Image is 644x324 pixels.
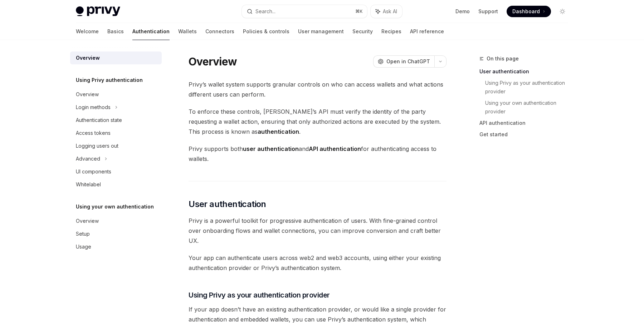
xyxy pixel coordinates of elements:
[76,142,118,150] div: Logging users out
[70,178,162,191] a: Whitelabel
[355,9,363,14] span: ⌘ K
[309,145,361,152] strong: API authentication
[76,116,122,124] div: Authentication state
[70,139,162,152] a: Logging users out
[76,180,101,189] div: Whitelabel
[386,58,430,65] span: Open in ChatGPT
[189,144,447,164] span: Privy supports both and for authenticating access to wallets.
[70,51,162,64] a: Overview
[352,23,373,40] a: Security
[243,145,299,152] strong: user authentication
[485,97,574,117] a: Using your own authentication provider
[485,77,574,97] a: Using Privy as your authentication provider
[189,55,237,68] h1: Overview
[255,7,275,16] div: Search...
[410,23,444,40] a: API reference
[189,290,330,300] span: Using Privy as your authentication provider
[76,202,154,211] h5: Using your own authentication
[178,23,197,40] a: Wallets
[76,242,91,251] div: Usage
[478,8,498,15] a: Support
[479,129,574,140] a: Get started
[557,6,568,17] button: Toggle dark mode
[243,23,289,40] a: Policies & controls
[76,217,99,225] div: Overview
[70,88,162,101] a: Overview
[512,8,540,15] span: Dashboard
[373,55,434,68] button: Open in ChatGPT
[479,117,574,129] a: API authentication
[76,167,111,176] div: UI components
[76,90,99,99] div: Overview
[76,103,111,112] div: Login methods
[205,23,234,40] a: Connectors
[189,107,447,137] span: To enforce these controls, [PERSON_NAME]’s API must verify the identity of the party requesting a...
[371,5,402,18] button: Ask AI
[76,154,100,163] div: Advanced
[242,5,367,18] button: Search...⌘K
[189,79,447,99] span: Privy’s wallet system supports granular controls on who can access wallets and what actions diffe...
[76,230,90,238] div: Setup
[189,198,266,210] span: User authentication
[70,127,162,139] a: Access tokens
[70,240,162,253] a: Usage
[258,128,299,135] strong: authentication
[70,227,162,240] a: Setup
[381,23,401,40] a: Recipes
[76,129,111,137] div: Access tokens
[76,6,120,16] img: light logo
[189,253,447,273] span: Your app can authenticate users across web2 and web3 accounts, using either your existing authent...
[507,6,551,17] a: Dashboard
[487,54,519,63] span: On this page
[76,54,100,62] div: Overview
[70,114,162,127] a: Authentication state
[455,8,470,15] a: Demo
[70,165,162,178] a: UI components
[383,8,397,15] span: Ask AI
[298,23,344,40] a: User management
[107,23,124,40] a: Basics
[479,66,574,77] a: User authentication
[132,23,170,40] a: Authentication
[70,215,162,227] a: Overview
[76,76,143,84] h5: Using Privy authentication
[76,23,99,40] a: Welcome
[189,216,447,246] span: Privy is a powerful toolkit for progressive authentication of users. With fine-grained control ov...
